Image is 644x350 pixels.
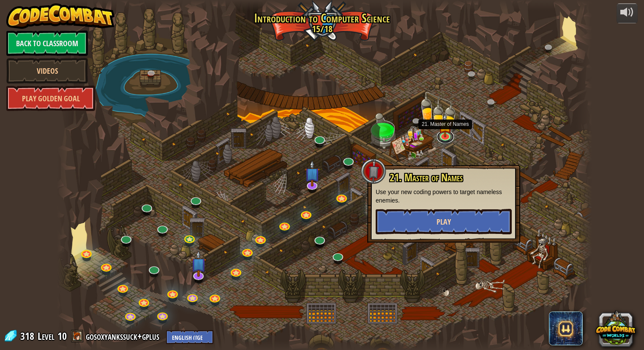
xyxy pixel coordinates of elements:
[6,58,88,83] a: Videos
[305,160,320,186] img: level-banner-unstarted-subscriber.png
[617,3,638,23] button: Adjust volume
[20,329,37,343] span: 318
[6,86,95,111] a: Play Golden Goal
[6,31,88,56] a: Back to Classroom
[390,170,463,185] span: 21. Master of Names
[437,217,451,227] span: Play
[439,114,453,137] img: level-banner-started.png
[6,3,115,29] img: CodeCombat - Learn how to code by playing a game
[376,188,512,205] p: Use your new coding powers to target nameless enemies.
[86,329,162,343] a: gosoxyankssuck+gplus
[57,329,67,343] span: 10
[376,209,512,234] button: Play
[191,250,206,277] img: level-banner-unstarted-subscriber.png
[38,329,55,343] span: Level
